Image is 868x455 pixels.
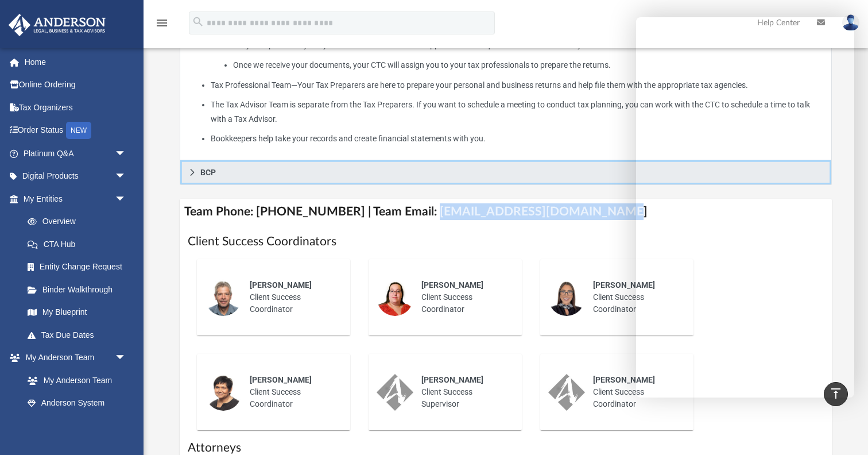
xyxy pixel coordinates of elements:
[8,346,138,369] a: My Anderson Teamarrow_drop_down
[16,392,138,415] a: Anderson System
[8,96,144,119] a: Tax Organizers
[115,142,138,165] span: arrow_drop_down
[211,78,823,92] li: Tax Professional Team—Your Tax Preparers are here to prepare your personal and business returns a...
[8,187,144,210] a: My Entitiesarrow_drop_down
[8,51,144,74] a: Home
[211,98,823,126] li: The Tax Advisor Team is separate from the Tax Preparers. If you want to schedule a meeting to con...
[585,366,685,418] div: Client Success Coordinator
[377,279,413,316] img: thumbnail
[180,199,832,225] h4: Team Phone: [PHONE_NUMBER] | Team Email: [EMAIL_ADDRESS][DOMAIN_NAME]
[16,301,138,324] a: My Blueprint
[16,278,144,301] a: Binder Walkthrough
[115,346,138,370] span: arrow_drop_down
[200,168,216,176] span: BCP
[115,165,138,188] span: arrow_drop_down
[377,374,413,411] img: thumbnail
[188,233,824,250] h1: Client Success Coordinators
[593,375,655,384] span: [PERSON_NAME]
[211,132,823,146] li: Bookkeepers help take your records and create financial statements with you.
[16,233,144,256] a: CTA Hub
[66,122,91,139] div: NEW
[548,279,585,316] img: thumbnail
[585,271,685,323] div: Client Success Coordinator
[16,414,138,437] a: Client Referrals
[8,165,144,188] a: Digital Productsarrow_drop_down
[115,187,138,211] span: arrow_drop_down
[413,271,514,323] div: Client Success Coordinator
[421,280,483,290] span: [PERSON_NAME]
[8,142,144,165] a: Platinum Q&Aarrow_drop_down
[16,210,144,233] a: Overview
[16,323,144,346] a: Tax Due Dates
[5,14,109,36] img: Anderson Advisors Platinum Portal
[413,366,514,418] div: Client Success Supervisor
[205,279,242,316] img: thumbnail
[636,17,854,398] iframe: Chat Window
[192,16,204,28] i: search
[205,374,242,411] img: thumbnail
[16,256,144,279] a: Entity Change Request
[233,58,823,72] li: Once we receive your documents, your CTC will assign you to your tax professionals to prepare the...
[180,160,832,185] a: BCP
[8,74,144,97] a: Online Ordering
[842,14,859,31] img: User Pic
[250,375,312,384] span: [PERSON_NAME]
[548,374,585,411] img: thumbnail
[242,366,342,418] div: Client Success Coordinator
[593,280,655,290] span: [PERSON_NAME]
[155,22,169,30] a: menu
[421,375,483,384] span: [PERSON_NAME]
[250,280,312,290] span: [PERSON_NAME]
[242,271,342,323] div: Client Success Coordinator
[16,369,132,392] a: My Anderson Team
[155,16,169,30] i: menu
[8,119,144,142] a: Order StatusNEW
